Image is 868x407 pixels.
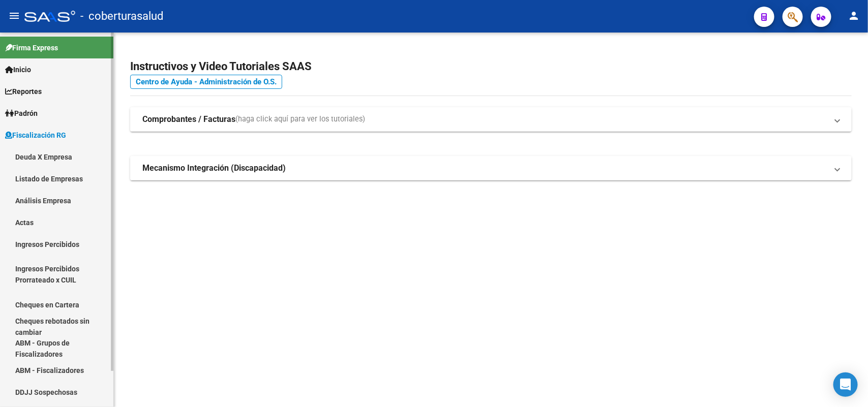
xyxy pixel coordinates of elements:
mat-icon: person [848,10,860,22]
strong: Comprobantes / Facturas [142,114,235,125]
strong: Mecanismo Integración (Discapacidad) [142,163,286,174]
a: Centro de Ayuda - Administración de O.S. [130,75,282,89]
span: Fiscalización RG [5,130,66,141]
mat-icon: menu [8,10,20,22]
span: - coberturasalud [80,5,163,27]
span: Firma Express [5,42,58,53]
span: Reportes [5,86,42,97]
mat-expansion-panel-header: Comprobantes / Facturas(haga click aquí para ver los tutoriales) [130,107,852,132]
h2: Instructivos y Video Tutoriales SAAS [130,57,852,76]
mat-expansion-panel-header: Mecanismo Integración (Discapacidad) [130,156,852,180]
span: Padrón [5,108,38,119]
span: Inicio [5,64,31,75]
div: Open Intercom Messenger [833,372,858,397]
span: (haga click aquí para ver los tutoriales) [235,114,365,125]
